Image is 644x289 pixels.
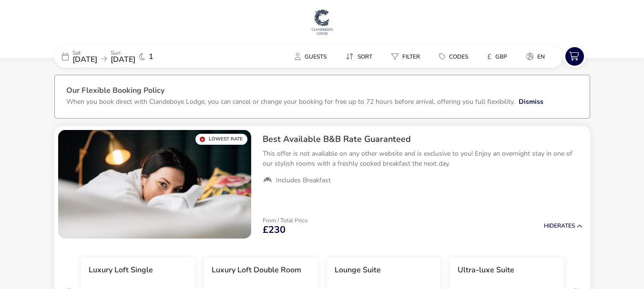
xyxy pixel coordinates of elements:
span: Codes [449,53,468,60]
button: Guests [287,50,334,63]
p: When you book direct with Clandeboye Lodge, you can cancel or change your booking for free up to ... [66,97,515,106]
h3: Lounge Suite [335,265,381,275]
naf-pibe-menu-bar-item: en [519,50,556,63]
naf-pibe-menu-bar-item: Guests [287,50,338,63]
h2: Best Available B&B Rate Guaranteed [263,134,583,145]
button: Dismiss [519,97,543,107]
button: en [519,50,552,63]
span: [DATE] [72,54,97,65]
button: HideRates [544,223,583,229]
h3: Luxury Loft Single [89,265,153,275]
span: Includes Breakfast [276,176,331,185]
div: Sat[DATE]Sun[DATE]1 [54,45,197,68]
span: Hide [544,222,557,229]
div: Lowest Rate [195,134,247,145]
p: Sat [72,50,97,56]
span: 1 [149,53,153,60]
naf-pibe-menu-bar-item: Sort [338,50,384,63]
span: £230 [263,225,286,235]
button: Sort [338,50,380,63]
p: This offer is not available on any other website and is exclusive to you! Enjoy an overnight stay... [263,149,583,169]
p: Sun [111,50,135,56]
h3: Ultra-luxe Suite [458,265,514,275]
p: From / Total Price [263,218,307,223]
naf-pibe-menu-bar-item: £GBP [480,50,519,63]
img: Main Website [310,8,334,36]
span: GBP [495,53,507,60]
naf-pibe-menu-bar-item: Filter [384,50,431,63]
span: [DATE] [111,54,135,65]
i: £ [487,52,491,61]
span: Sort [358,53,372,60]
h3: Our Flexible Booking Policy [66,87,578,97]
naf-pibe-menu-bar-item: Codes [431,50,480,63]
swiper-slide: 1 / 1 [58,130,251,239]
span: en [537,53,545,60]
h3: Luxury Loft Double Room [212,265,301,275]
div: Best Available B&B Rate GuaranteedThis offer is not available on any other website and is exclusi... [255,126,590,193]
button: Codes [431,50,476,63]
button: Filter [384,50,428,63]
span: Guests [305,53,327,60]
span: Filter [402,53,420,60]
button: £GBP [480,50,515,63]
